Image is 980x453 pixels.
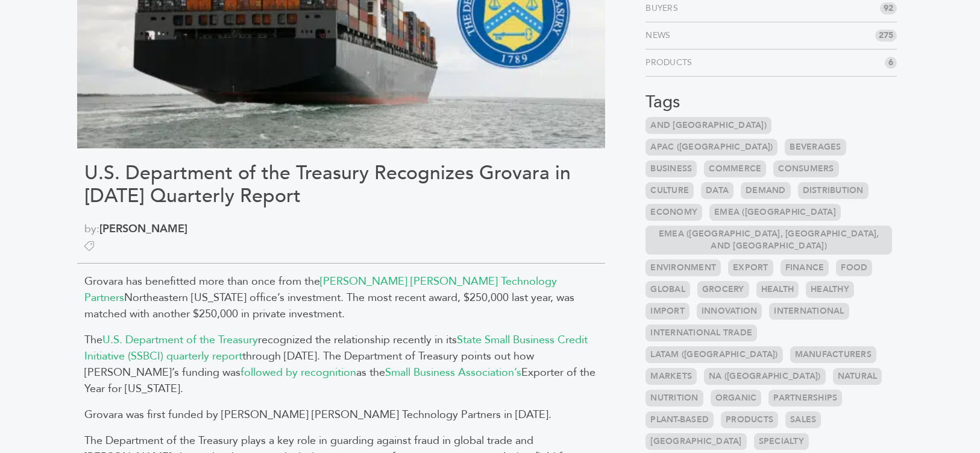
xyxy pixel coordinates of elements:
[385,365,521,380] a: Small Business Association’s
[880,2,897,14] span: 92
[790,346,876,363] a: Manufacturers
[645,303,689,320] a: Import
[741,182,791,199] a: Demand
[84,332,588,364] a: State Small Business Credit Initiative (SSBCI) quarterly report
[645,226,892,255] a: EMEA ([GEOGRAPHIC_DATA], [GEOGRAPHIC_DATA], and [GEOGRAPHIC_DATA])
[645,92,897,113] h3: Tags
[798,182,868,199] a: Distribution
[704,160,766,177] a: Commerce
[781,259,829,276] a: Finance
[704,368,826,385] a: NA ([GEOGRAPHIC_DATA])
[645,411,714,428] a: Plant-based
[769,303,849,320] a: International
[697,281,749,298] a: Grocery
[99,221,187,236] a: [PERSON_NAME]
[785,139,846,156] a: Beverages
[645,117,771,134] a: and [GEOGRAPHIC_DATA])
[84,365,595,396] span: Exporter of the Year for [US_STATE].
[645,259,721,276] a: Environment
[645,368,697,385] a: Markets
[645,325,757,341] a: International Trade
[84,274,557,305] a: [PERSON_NAME] [PERSON_NAME] Technology Partners
[645,2,683,14] a: Buyers
[240,365,356,380] a: followed by recognition
[709,204,841,221] a: EMEA ([GEOGRAPHIC_DATA]
[806,281,854,298] a: Healthy
[645,160,697,177] a: Business
[754,433,809,450] a: Specialty
[645,433,746,450] a: [GEOGRAPHIC_DATA]
[645,30,675,42] a: News
[356,365,385,380] span: as the
[833,368,882,385] a: Natural
[84,332,588,380] span: recognized the relationship recently in its through [DATE]. The Department of Treasury points out...
[756,281,799,298] a: Health
[645,390,703,407] a: Nutrition
[875,30,897,42] span: 275
[84,274,320,289] span: Grovara has benefitted more than once from the
[84,290,574,322] span: Northeastern [US_STATE] office’s investment. The most recent award, $250,000 last year, was match...
[711,390,762,407] a: Organic
[645,57,697,69] a: Products
[645,346,782,363] a: LATAM ([GEOGRAPHIC_DATA])
[701,182,733,199] a: Data
[102,332,258,347] a: U.S. Department of the Treasury
[721,411,778,428] a: Products
[885,57,897,69] span: 6
[84,407,551,422] span: Grovara was first funded by [PERSON_NAME] [PERSON_NAME] Technology Partners in [DATE].
[84,162,598,208] h1: U.S. Department of the Treasury Recognizes Grovara in [DATE] Quarterly Report
[697,303,762,320] a: Innovation
[728,259,773,276] a: Export
[645,139,777,156] a: APAC ([GEOGRAPHIC_DATA])
[84,332,102,347] span: The
[768,390,842,407] a: Partnerships
[84,221,598,237] span: by:
[785,411,821,428] a: Sales
[645,182,694,199] a: Culture
[645,204,702,221] a: Economy
[773,160,838,177] a: Consumers
[645,281,690,298] a: Global
[836,259,872,276] a: Food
